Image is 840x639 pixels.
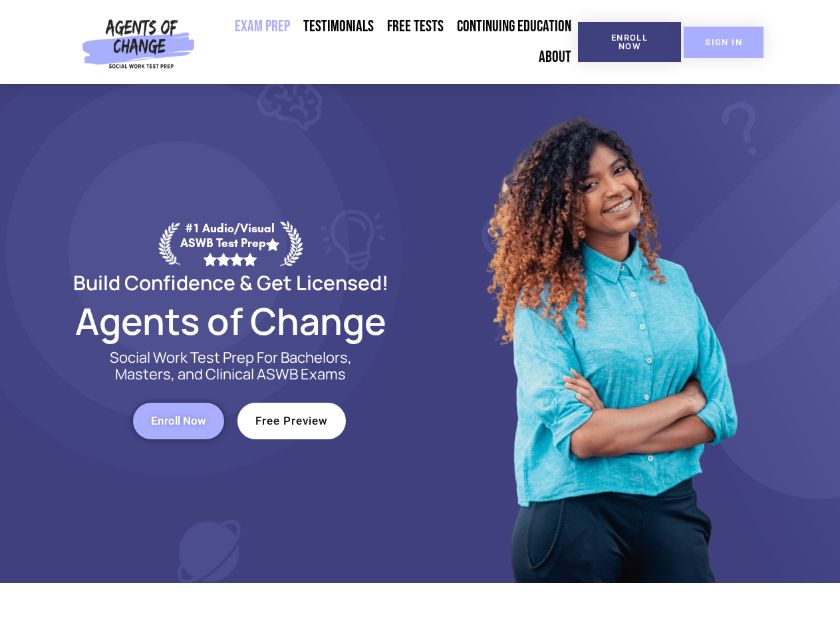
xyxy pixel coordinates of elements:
[180,221,280,266] div: #1 Audio/Visual ASWB Test Prep
[450,11,578,42] a: Continuing Education
[200,11,578,73] nav: Menu
[133,403,224,439] a: Enroll Now
[41,306,420,336] h2: Agents of Change
[237,403,346,439] a: Free Preview
[477,84,743,583] img: Website Image 1 (1)
[41,273,420,292] h2: Build Confidence & Get Licensed!
[228,11,297,42] a: Exam Prep
[705,38,742,47] span: SIGN IN
[297,11,380,42] a: Testimonials
[578,22,681,62] a: Enroll Now
[532,42,578,73] a: About
[599,33,660,51] span: Enroll Now
[380,11,450,42] a: Free Tests
[94,349,367,383] p: Social Work Test Prep For Bachelors, Masters, and Clinical ASWB Exams
[151,415,206,427] span: Enroll Now
[684,27,764,58] a: SIGN IN
[255,415,328,427] span: Free Preview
